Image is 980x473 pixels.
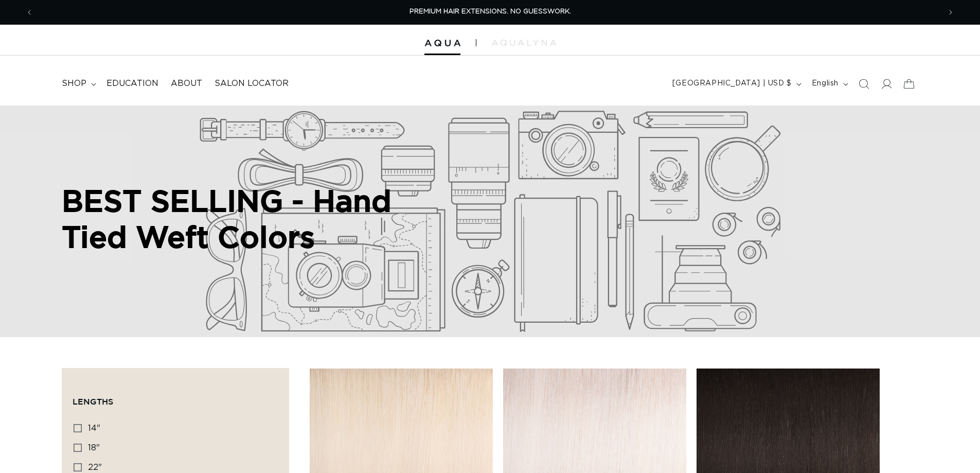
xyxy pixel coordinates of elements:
a: Education [100,72,165,95]
button: Next announcement [939,3,962,22]
span: 14" [88,424,100,432]
summary: Lengths (0 selected) [73,379,278,416]
span: shop [62,78,86,89]
span: Salon Locator [215,78,289,89]
span: 22" [88,463,102,471]
summary: Search [852,73,875,95]
button: English [806,74,852,94]
button: [GEOGRAPHIC_DATA] | USD $ [666,74,806,94]
span: About [171,78,202,89]
button: Previous announcement [18,3,41,22]
img: aqualyna.com [492,40,556,46]
img: Aqua Hair Extensions [424,40,460,47]
summary: shop [56,72,100,95]
span: [GEOGRAPHIC_DATA] | USD $ [672,78,792,89]
h2: BEST SELLING - Hand Tied Weft Colors [62,183,453,254]
span: 18" [88,444,100,452]
span: Lengths [73,397,113,406]
a: About [165,72,208,95]
span: PREMIUM HAIR EXTENSIONS. NO GUESSWORK. [409,8,571,15]
span: Education [106,78,158,89]
a: Salon Locator [208,72,295,95]
span: English [812,78,839,89]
